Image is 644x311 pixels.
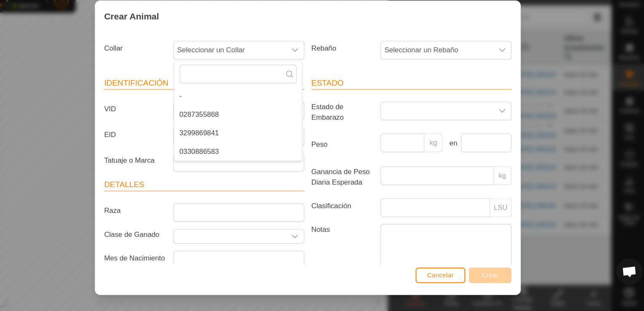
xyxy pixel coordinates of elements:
span: Crear Animal [129,24,181,37]
label: Ganancia de Peso Diaria Esperada [322,173,388,193]
label: Clasificación [322,204,388,218]
label: en [453,146,464,156]
span: Seleccionar un Rebaño [392,54,498,71]
li: 0330886583 [195,151,317,168]
span: - [200,101,202,111]
li: 3299869841 [195,133,317,150]
button: Cancelar [424,269,472,284]
div: dropdown trigger [301,54,318,71]
button: Crear [475,269,515,284]
label: Mes de Nacimiento [125,253,191,268]
label: Tatuaje o Marca [125,161,191,175]
label: Rebaño [322,54,388,68]
span: 0287355868 [200,119,238,129]
header: Estado [325,88,515,100]
span: Crear [487,273,503,280]
label: Estado de Embarazo [322,112,388,132]
li: 0287355868 [195,115,317,132]
div: dropdown trigger [498,54,515,71]
label: VID [125,112,191,126]
label: EID [125,136,191,150]
div: Chat abierto [615,260,640,286]
span: 0330886583 [200,154,238,164]
p-inputgroup-addon: kg [499,173,515,191]
label: Raza [125,208,191,223]
header: Detalles [129,185,319,197]
label: Peso [322,142,388,163]
label: Notas [322,228,388,276]
ul: Option List [195,98,317,168]
p-inputgroup-addon: LSU [495,204,515,221]
label: Clase de Ganado [125,233,191,243]
header: Identificación [129,88,319,100]
span: 3299869841 [200,137,238,147]
span: Cancelar [435,273,461,280]
p-inputgroup-addon: kg [433,142,450,160]
div: dropdown trigger [301,233,318,246]
span: Seleccionar un Collar [195,54,301,71]
div: dropdown trigger [498,112,515,129]
label: Collar [125,54,191,68]
li: - [195,98,317,115]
